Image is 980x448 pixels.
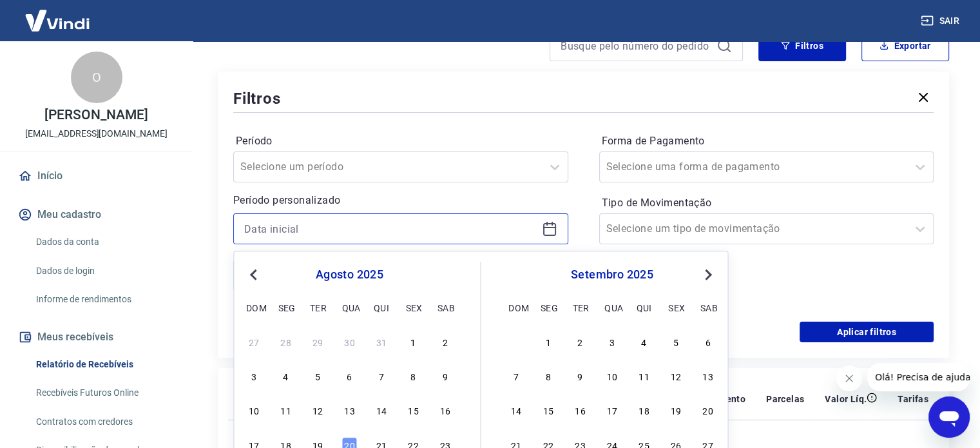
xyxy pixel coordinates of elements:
[31,229,177,255] a: Dados da conta
[867,363,970,391] iframe: Mensagem da empresa
[278,300,294,315] div: seg
[246,403,262,418] div: Choose domingo, 10 de agosto de 2025
[861,30,949,61] button: Exportar
[602,195,932,211] label: Tipo de Movimentação
[244,219,537,239] input: Data inicial
[437,403,453,418] div: Choose sábado, 16 de agosto de 2025
[233,193,568,208] p: Período personalizado
[246,300,262,315] div: dom
[44,108,148,122] p: [PERSON_NAME]
[700,403,716,418] div: Choose sábado, 20 de setembro de 2025
[310,368,325,384] div: Choose terça-feira, 5 de agosto de 2025
[836,365,862,391] iframe: Fechar mensagem
[236,133,566,149] label: Período
[637,334,652,349] div: Choose quinta-feira, 4 de setembro de 2025
[604,334,620,349] div: Choose quarta-feira, 3 de setembro de 2025
[918,9,965,33] button: Sair
[508,403,524,418] div: Choose domingo, 14 de setembro de 2025
[668,300,684,315] div: sex
[668,368,684,384] div: Choose sexta-feira, 12 de setembro de 2025
[825,393,867,405] p: Valor Líq.
[15,1,99,40] img: Vindi
[15,323,177,351] button: Meus recebíveis
[31,286,177,313] a: Informe de rendimentos
[405,403,421,418] div: Choose sexta-feira, 15 de agosto de 2025
[244,267,454,282] div: agosto 2025
[278,334,294,349] div: Choose segunda-feira, 28 de julho de 2025
[245,267,261,282] button: Previous Month
[25,127,168,141] p: [EMAIL_ADDRESS][DOMAIN_NAME]
[437,368,453,384] div: Choose sábado, 9 de agosto de 2025
[928,396,970,438] iframe: Botão para abrir a janela de mensagens
[341,368,357,384] div: Choose quarta-feira, 6 de agosto de 2025
[310,403,325,418] div: Choose terça-feira, 12 de agosto de 2025
[508,368,524,384] div: Choose domingo, 7 de setembro de 2025
[31,258,177,284] a: Dados de login
[766,393,804,405] p: Parcelas
[405,300,421,315] div: sex
[71,52,122,103] div: O
[602,133,932,149] label: Forma de Pagamento
[572,300,588,315] div: ter
[437,334,453,349] div: Choose sábado, 2 de agosto de 2025
[310,334,325,349] div: Choose terça-feira, 29 de julho de 2025
[341,334,357,349] div: Choose quarta-feira, 30 de julho de 2025
[8,9,108,19] span: Olá! Precisa de ajuda?
[541,334,556,349] div: Choose segunda-feira, 1 de setembro de 2025
[246,368,262,384] div: Choose domingo, 3 de agosto de 2025
[246,334,262,349] div: Choose domingo, 27 de julho de 2025
[700,267,716,282] button: Next Month
[604,368,620,384] div: Choose quarta-feira, 10 de setembro de 2025
[637,403,652,418] div: Choose quinta-feira, 18 de setembro de 2025
[572,368,588,384] div: Choose terça-feira, 9 de setembro de 2025
[800,322,934,342] button: Aplicar filtros
[898,393,928,405] p: Tarifas
[405,334,421,349] div: Choose sexta-feira, 1 de agosto de 2025
[541,403,556,418] div: Choose segunda-feira, 15 de setembro de 2025
[700,300,716,315] div: sab
[233,88,281,109] h5: Filtros
[700,368,716,384] div: Choose sábado, 13 de setembro de 2025
[374,368,389,384] div: Choose quinta-feira, 7 de agosto de 2025
[31,409,177,435] a: Contratos com credores
[278,368,294,384] div: Choose segunda-feira, 4 de agosto de 2025
[572,334,588,349] div: Choose terça-feira, 2 de setembro de 2025
[341,403,357,418] div: Choose quarta-feira, 13 de agosto de 2025
[31,380,177,406] a: Recebíveis Futuros Online
[637,368,652,384] div: Choose quinta-feira, 11 de setembro de 2025
[374,300,389,315] div: qui
[758,30,846,61] button: Filtros
[278,403,294,418] div: Choose segunda-feira, 11 de agosto de 2025
[374,334,389,349] div: Choose quinta-feira, 31 de julho de 2025
[508,334,524,349] div: Choose domingo, 31 de agosto de 2025
[437,300,453,315] div: sab
[700,334,716,349] div: Choose sábado, 6 de setembro de 2025
[668,403,684,418] div: Choose sexta-feira, 19 de setembro de 2025
[541,368,556,384] div: Choose segunda-feira, 8 de setembro de 2025
[604,403,620,418] div: Choose quarta-feira, 17 de setembro de 2025
[405,368,421,384] div: Choose sexta-feira, 8 de agosto de 2025
[668,334,684,349] div: Choose sexta-feira, 5 de setembro de 2025
[310,300,325,315] div: ter
[507,267,718,282] div: setembro 2025
[15,162,177,190] a: Início
[541,300,556,315] div: seg
[31,351,177,378] a: Relatório de Recebíveis
[15,200,177,229] button: Meu cadastro
[572,403,588,418] div: Choose terça-feira, 16 de setembro de 2025
[341,300,357,315] div: qua
[637,300,652,315] div: qui
[508,300,524,315] div: dom
[604,300,620,315] div: qua
[561,36,711,55] input: Busque pelo número do pedido
[374,403,389,418] div: Choose quinta-feira, 14 de agosto de 2025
